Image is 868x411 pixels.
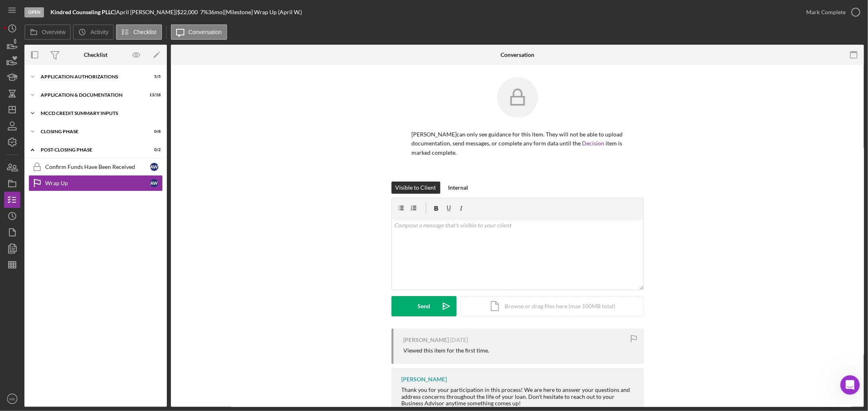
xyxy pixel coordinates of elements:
div: 13 / 18 [146,93,161,97]
button: Conversation [171,24,227,40]
div: Open [24,7,44,17]
div: 0 / 8 [146,129,161,134]
div: Send [418,296,430,316]
div: Application & Documentation [41,93,140,97]
div: Checklist [84,52,107,58]
div: Internal [448,182,468,194]
div: 0 / 2 [146,147,161,152]
button: Internal [444,182,472,194]
div: Wrap Up [45,180,150,186]
div: [PERSON_NAME] [404,337,449,343]
label: Checklist [133,29,157,35]
div: A W [150,179,158,187]
button: Overview [24,24,71,40]
span: $22,000 [177,9,198,15]
div: April [PERSON_NAME] | [116,9,177,15]
label: Conversation [188,29,222,35]
div: [PERSON_NAME] [402,376,447,383]
div: A W [150,163,158,171]
div: 5 / 5 [146,74,161,79]
a: Wrap UpAW [28,175,163,191]
button: Visible to Client [391,182,440,194]
div: MCCD Credit Summary Inputs [41,111,157,116]
div: Confirm Funds Have Been Received [45,164,150,170]
time: 2025-07-31 23:23 [450,337,468,343]
div: Viewed this item for the first time. [404,347,490,354]
iframe: Intercom live chat [840,375,860,395]
div: | [50,9,116,15]
div: Conversation [501,52,534,58]
label: Overview [42,29,66,35]
a: Confirm Funds Have Been ReceivedAW [28,159,163,175]
button: Checklist [116,24,162,40]
div: Thank you for your participation in this process! We are here to answer your questions and addres... [402,387,636,406]
text: MK [9,397,15,401]
div: Visible to Client [396,182,436,194]
div: Closing Phase [41,129,140,134]
div: 7 % [200,9,208,15]
div: Post-Closing Phase [41,147,140,152]
p: [PERSON_NAME] can only see guidance for this item. They will not be able to upload documentation,... [412,130,623,157]
div: Mark Complete [806,4,846,20]
button: Send [391,296,457,316]
button: MK [4,391,20,407]
a: Decision [582,140,605,147]
div: Application Authorizations [41,74,140,79]
div: | [Milestone] Wrap Up (April W.) [223,9,302,15]
label: Activity [90,29,108,35]
button: Activity [73,24,114,40]
div: 36 mo [208,9,223,15]
b: Kindred Counseling PLLC [50,9,114,15]
button: Mark Complete [798,4,864,20]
